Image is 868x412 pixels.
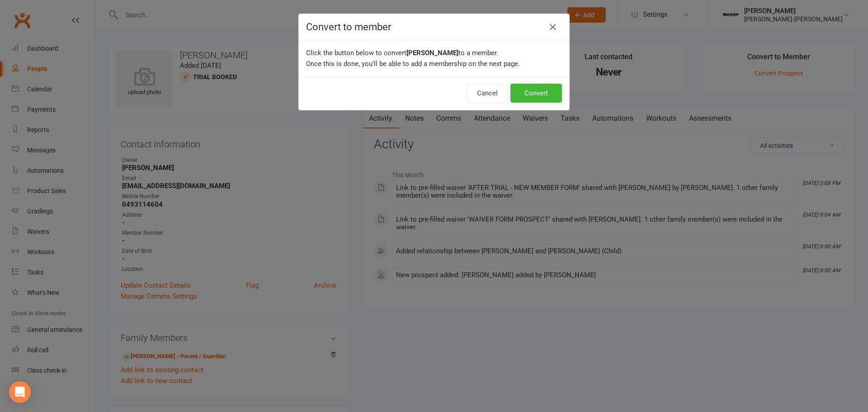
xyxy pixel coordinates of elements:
[546,20,560,34] button: Close
[299,40,569,76] div: Click the button below to convert to a member. Once this is done, you'll be able to add a members...
[9,381,31,403] div: Open Intercom Messenger
[510,84,562,103] button: Convert
[406,49,458,57] b: [PERSON_NAME]
[467,84,508,103] button: Cancel
[306,21,562,33] h4: Convert to member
